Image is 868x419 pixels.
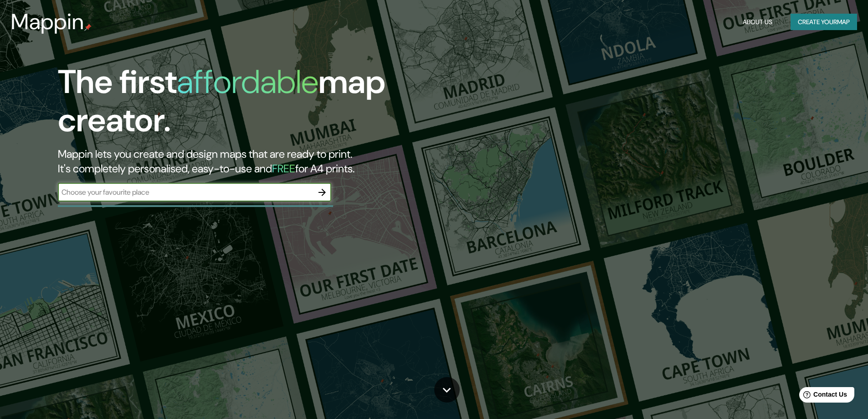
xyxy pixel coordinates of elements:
button: Create yourmap [791,14,857,31]
h5: FREE [272,161,295,176]
h1: The first map creator. [58,63,492,147]
input: Choose your favourite place [58,187,313,197]
h2: Mappin lets you create and design maps that are ready to print. It's completely personalised, eas... [58,147,492,176]
iframe: Help widget launcher [787,383,858,409]
img: mappin-pin [84,24,92,31]
h1: affordable [177,61,318,103]
h3: Mappin [11,9,84,35]
button: About Us [739,14,776,31]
